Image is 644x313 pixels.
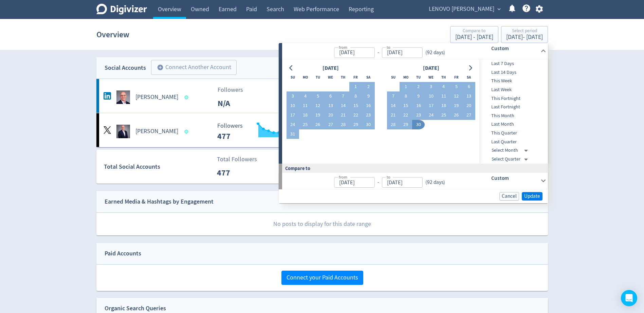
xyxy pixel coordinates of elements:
div: Social Accounts [105,63,146,73]
button: 3 [287,91,299,101]
button: 17 [425,101,437,110]
button: 11 [299,101,312,110]
th: Saturday [463,72,475,82]
span: This Quarter [479,129,547,137]
button: 6 [463,82,475,91]
button: 12 [450,91,462,101]
div: Open Intercom Messenger [621,290,637,306]
button: 22 [400,110,412,120]
button: 6 [324,91,337,101]
div: Last 14 Days [479,68,547,77]
div: Last Week [479,85,547,94]
a: Connect your Paid Accounts [281,274,363,281]
div: Select Quarter [492,155,531,164]
span: add_circle [157,64,164,71]
div: [DATE] [320,64,341,73]
span: Cancel [502,194,517,199]
button: 9 [412,91,425,101]
th: Wednesday [425,72,437,82]
div: Last Month [479,120,547,129]
span: Data last synced: 9 Oct 2025, 3:01am (AEDT) [184,96,190,99]
button: 26 [450,110,462,120]
div: Paid Accounts [105,249,141,258]
button: 5 [312,91,324,101]
button: 2 [362,82,375,91]
button: 29 [400,120,412,129]
button: 15 [400,101,412,110]
a: Connect Another Account [146,61,237,75]
button: 25 [437,110,450,120]
p: N/A [218,97,257,109]
th: Saturday [362,72,375,82]
div: ( 92 days ) [423,179,445,186]
button: 24 [287,120,299,129]
button: 27 [463,110,475,120]
div: - [375,49,382,57]
button: 21 [387,110,400,120]
button: 17 [287,110,299,120]
div: Last Fortnight [479,103,547,111]
button: 14 [337,101,349,110]
th: Thursday [437,72,450,82]
th: Monday [400,72,412,82]
button: 12 [312,101,324,110]
nav: presets [479,59,547,164]
h5: [PERSON_NAME] [135,127,178,135]
th: Friday [349,72,362,82]
button: 24 [425,110,437,120]
a: Rob Herman undefined[PERSON_NAME]FollowersN/A Engagements 51 Engagements 51 50%Video ViewsN/A [96,79,548,113]
div: Last Quarter [479,138,547,146]
span: Last 7 Days [479,60,547,67]
div: from-to(92 days)Custom [282,43,548,59]
button: 8 [400,91,412,101]
span: expand_more [496,6,502,12]
button: 11 [437,91,450,101]
div: [DATE] - [DATE] [506,34,543,40]
button: 27 [324,120,337,129]
h1: Overview [96,24,129,45]
span: This Fortnight [479,95,547,102]
button: 1 [400,82,412,91]
img: Rob Herman undefined [116,125,130,138]
span: Connect your Paid Accounts [287,275,358,281]
div: Select period [506,28,543,34]
button: 4 [299,91,312,101]
div: This Fortnight [479,94,547,103]
span: This Month [479,112,547,120]
div: Compare to [279,164,548,173]
button: 14 [387,101,400,110]
th: Sunday [287,72,299,82]
button: 10 [287,101,299,110]
p: 477 [217,167,256,179]
button: Go to previous month [287,63,296,73]
label: to [387,44,390,50]
button: 7 [337,91,349,101]
button: 22 [349,110,362,120]
button: 28 [337,120,349,129]
div: from-to(92 days)Custom [282,59,548,164]
span: Last Month [479,121,547,128]
div: from-to(92 days)Custom [282,173,548,189]
button: 30 [412,120,425,129]
div: Last 7 Days [479,59,547,68]
button: 7 [387,91,400,101]
button: 15 [349,101,362,110]
button: 21 [337,110,349,120]
button: Connect Another Account [151,60,237,75]
button: 9 [362,91,375,101]
div: [DATE] [421,64,441,73]
button: 13 [324,101,337,110]
p: Followers [218,85,257,95]
button: 20 [324,110,337,120]
label: from [339,44,347,50]
th: Wednesday [324,72,337,82]
button: 5 [450,82,462,91]
div: This Month [479,111,547,120]
th: Thursday [337,72,349,82]
span: This Week [479,77,547,85]
button: 18 [299,110,312,120]
button: Cancel [499,192,519,201]
button: 8 [349,91,362,101]
button: LENOVO [PERSON_NAME] [426,4,502,15]
div: Total Social Accounts [104,162,212,172]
